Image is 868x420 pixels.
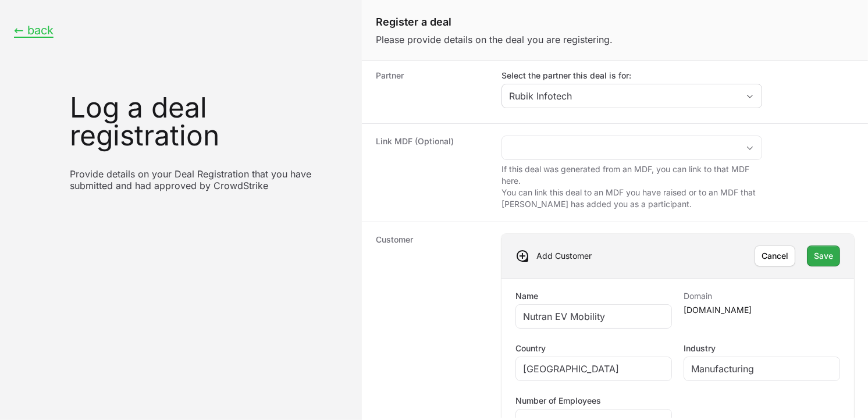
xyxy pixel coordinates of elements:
[814,249,833,263] span: Save
[515,395,672,407] label: Number of Employees
[515,290,538,302] label: Name
[501,70,762,81] label: Select the partner this deal is for:
[376,14,854,30] h1: Register a deal
[70,168,348,191] p: Provide details on your Deal Registration that you have submitted and had approved by CrowdStrike
[684,343,716,354] label: Industry
[515,343,546,354] label: Country
[70,94,348,150] h1: Log a deal registration
[755,245,795,266] button: Cancel
[738,84,762,108] div: Open
[501,163,762,210] p: If this deal was generated from an MDF, you can link to that MDF here. You can link this deal to ...
[762,249,788,263] span: Cancel
[14,23,54,38] button: ← back
[807,245,840,266] button: Save
[376,33,854,47] p: Please provide details on the deal you are registering.
[376,136,488,210] dt: Link MDF (Optional)
[376,70,488,112] dt: Partner
[684,290,840,302] p: Domain
[738,136,762,159] div: Open
[684,304,840,316] p: [DOMAIN_NAME]
[536,250,592,262] p: Add Customer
